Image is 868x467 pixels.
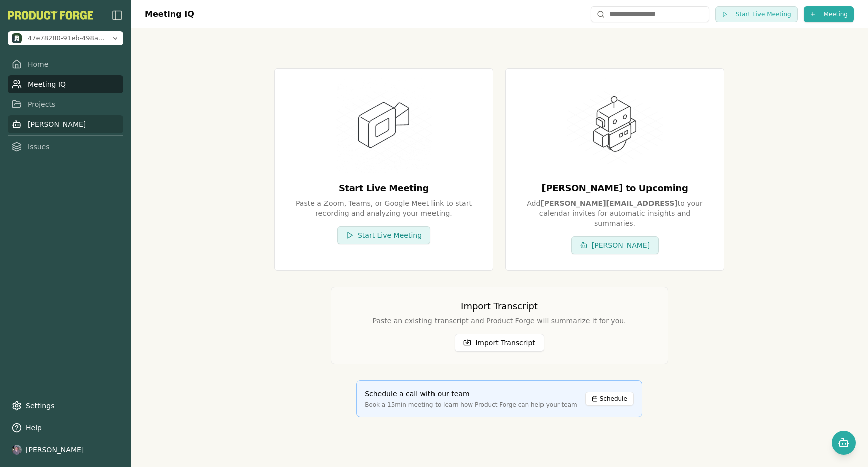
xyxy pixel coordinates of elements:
[8,115,123,133] a: [PERSON_NAME]
[8,31,123,45] button: Open organization switcher
[8,11,93,20] button: PF-Logo
[28,34,107,43] span: 47e78280-91eb-498a-a0f9-e89ac0bf256f
[567,77,663,173] img: Invite Smith to Upcoming
[8,55,123,73] a: Home
[715,6,798,22] button: Start Live Meeting
[824,10,848,18] span: Meeting
[522,181,708,195] div: [PERSON_NAME] to Upcoming
[145,8,194,20] h1: Meeting IQ
[8,397,123,415] a: Settings
[365,389,577,399] h2: Schedule a call with our team
[337,226,430,244] button: Start Live Meeting
[12,445,22,455] img: profile
[571,236,659,254] button: [PERSON_NAME]
[736,10,791,18] span: Start Live Meeting
[8,419,123,437] button: Help
[832,431,856,455] button: Open chat
[111,9,123,21] img: sidebar
[343,299,656,314] h3: Import Transcript
[8,11,93,20] img: Product Forge
[365,401,577,409] p: Book a 15min meeting to learn how Product Forge can help your team
[8,95,123,113] a: Projects
[522,198,708,228] div: Add to your calendar invites for automatic insights and summaries.
[291,181,477,195] div: Start Live Meeting
[8,75,123,93] a: Meeting IQ
[8,441,123,459] button: [PERSON_NAME]
[336,77,432,173] img: Start Live Meeting
[12,33,22,43] img: 47e78280-91eb-498a-a0f9-e89ac0bf256f
[540,199,677,207] span: [PERSON_NAME][EMAIL_ADDRESS]
[291,198,477,218] div: Paste a Zoom, Teams, or Google Meet link to start recording and analyzing your meeting.
[804,6,854,22] button: Meeting
[8,138,123,156] a: Issues
[585,392,634,406] button: Schedule
[343,316,656,326] p: Paste an existing transcript and Product Forge will summarize it for you.
[455,334,544,352] button: Import Transcript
